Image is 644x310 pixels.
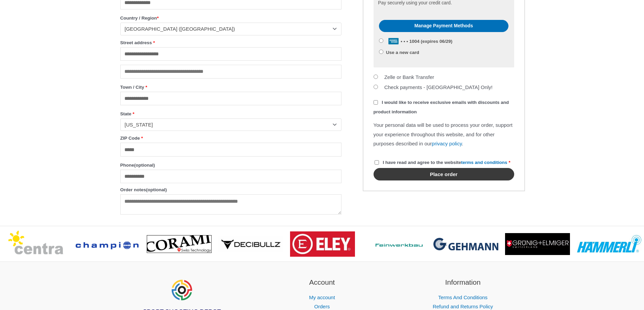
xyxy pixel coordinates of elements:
[120,83,341,92] label: Town / City
[260,277,384,288] h2: Account
[508,160,510,165] abbr: required
[384,74,434,80] label: Zelle or Bank Transfer
[125,121,331,128] span: New Mexico
[383,160,507,165] span: I have read and agree to the website
[120,161,341,170] label: Phone
[432,141,462,146] a: privacy policy
[120,109,341,118] label: State
[386,50,419,55] label: Use a new card
[120,134,341,143] label: ZIP Code
[461,160,507,165] a: terms and conditions
[388,38,399,45] img: American Express
[401,277,525,288] h2: Information
[309,294,335,300] a: My account
[438,294,487,300] a: Terms And Conditions
[386,39,453,44] span: • • • 1004 (expires 06/29)
[374,100,509,114] span: I would like to receive exclusive emails with discounts and product information
[290,231,355,257] img: brand logo
[146,187,167,192] span: (optional)
[374,168,514,180] button: Place order
[374,100,378,105] input: I would like to receive exclusive emails with discounts and product information
[433,304,493,309] a: Refund and Returns Policy
[120,38,341,47] label: Street address
[125,26,331,32] span: United States (US)
[120,118,341,131] span: State
[134,163,155,168] span: (optional)
[120,23,341,35] span: Country / Region
[374,120,514,149] p: Your personal data will be used to process your order, support your experience throughout this we...
[384,84,493,90] label: Check payments - [GEOGRAPHIC_DATA] Only!
[314,304,330,309] a: Orders
[375,160,379,165] input: I have read and agree to the websiteterms and conditions *
[120,185,341,194] label: Order notes
[120,13,341,23] label: Country / Region
[379,20,508,32] a: Manage Payment Methods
